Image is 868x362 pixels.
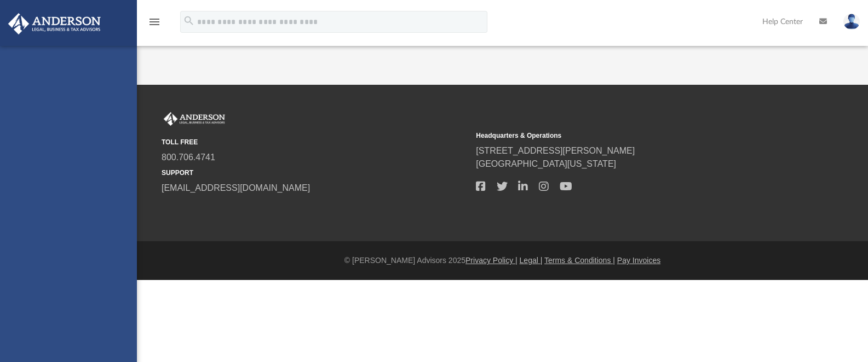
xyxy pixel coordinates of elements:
[5,13,104,34] img: Anderson Advisors Platinum Portal
[162,112,227,126] img: Anderson Advisors Platinum Portal
[162,153,215,162] a: 800.706.4741
[183,15,195,27] i: search
[162,183,310,192] a: [EMAIL_ADDRESS][DOMAIN_NAME]
[148,21,161,28] a: menu
[476,131,783,141] small: Headquarters & Operations
[162,168,468,178] small: SUPPORT
[476,146,635,155] a: [STREET_ADDRESS][PERSON_NAME]
[465,256,518,265] a: Privacy Policy |
[520,256,543,265] a: Legal |
[544,256,615,265] a: Terms & Conditions |
[843,14,860,30] img: User Pic
[137,255,868,266] div: © [PERSON_NAME] Advisors 2025
[162,137,468,147] small: TOLL FREE
[617,256,660,265] a: Pay Invoices
[476,159,616,168] a: [GEOGRAPHIC_DATA][US_STATE]
[148,15,161,28] i: menu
